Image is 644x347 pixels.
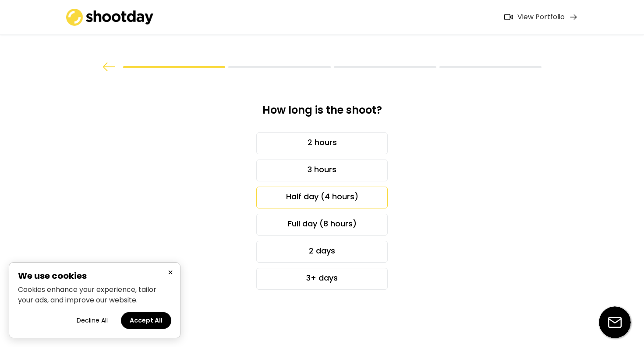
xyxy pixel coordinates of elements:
div: Half day (4 hours) [256,187,388,208]
div: How long is the shoot? [203,103,441,124]
h2: We use cookies [18,271,171,280]
img: Icon%20feather-video%402x.png [504,14,513,20]
div: 2 days [256,241,388,263]
button: Accept all cookies [121,312,171,329]
div: 3 hours [256,160,388,181]
img: arrow%20back.svg [103,62,116,71]
div: 3+ days [256,268,388,290]
button: Close cookie banner [165,267,176,278]
img: shootday_logo.png [66,9,154,26]
div: Full day (8 hours) [256,214,388,236]
div: View Portfolio [517,13,565,22]
img: email-icon%20%281%29.svg [599,306,631,338]
div: 2 hours [256,132,388,154]
button: Decline all cookies [68,312,117,329]
p: Cookies enhance your experience, tailor your ads, and improve our website. [18,285,171,305]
